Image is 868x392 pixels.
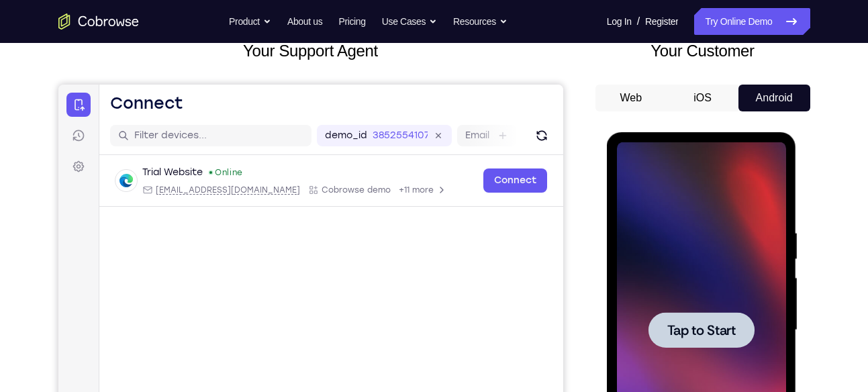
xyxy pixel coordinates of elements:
[607,8,632,35] a: Log In
[338,8,365,35] a: Pricing
[738,85,810,111] button: Android
[58,39,563,63] h2: Your Support Agent
[595,85,667,111] button: Web
[60,191,129,205] span: Tap to Start
[84,100,242,111] div: Email
[425,84,489,108] a: Connect
[58,13,139,30] a: Go to the home page
[694,8,810,35] a: Try Online Demo
[97,100,242,111] span: web@example.com
[263,100,332,111] span: Cobrowse demo
[453,8,508,35] button: Resources
[595,39,810,63] h2: Your Customer
[287,8,322,35] a: About us
[645,8,678,35] a: Register
[42,180,148,215] button: Tap to Start
[229,8,271,35] button: Product
[637,13,640,30] span: /
[667,85,738,111] button: iOS
[340,100,375,111] span: +11 more
[382,8,437,35] button: Use Cases
[151,87,154,89] div: New devices found.
[250,100,332,111] div: App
